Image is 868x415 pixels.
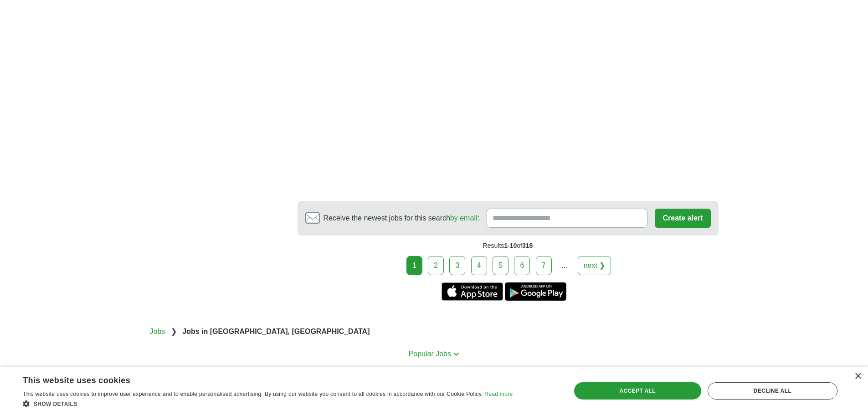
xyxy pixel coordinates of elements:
[471,256,487,275] a: 4
[182,328,370,335] strong: Jobs in [GEOGRAPHIC_DATA], [GEOGRAPHIC_DATA]
[324,213,479,224] span: Receive the newest jobs for this search :
[504,242,517,249] span: 1-10
[428,256,444,275] a: 2
[574,382,701,400] div: Accept all
[514,256,530,275] a: 6
[493,256,508,275] a: 5
[23,399,513,408] div: Show details
[23,391,483,397] span: This website uses cookies to improve user experience and to enable personalised advertising. By u...
[453,352,459,356] img: toggle icon
[555,256,574,275] div: ...
[171,328,177,335] span: ❯
[655,209,710,228] button: Create alert
[449,256,465,275] a: 3
[484,391,513,397] a: Read more, opens a new window
[442,282,503,301] a: Get the iPhone app
[505,282,566,301] a: Get the Android app
[23,372,490,386] div: This website uses cookies
[298,236,719,256] div: Results of
[708,382,837,400] div: Decline all
[522,242,533,249] span: 318
[578,256,611,275] a: next ❯
[150,328,165,335] a: Jobs
[409,350,451,358] span: Popular Jobs
[34,401,77,407] span: Show details
[536,256,552,275] a: 7
[406,256,422,275] div: 1
[854,373,861,380] div: Close
[450,214,478,222] a: by email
